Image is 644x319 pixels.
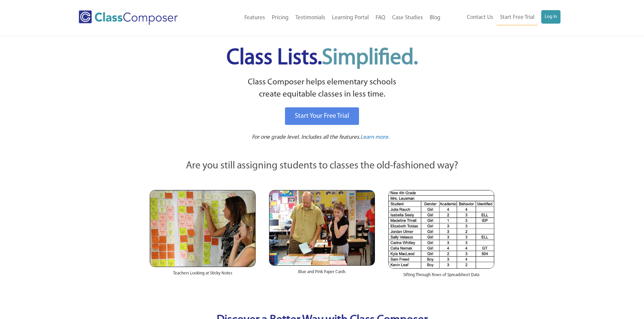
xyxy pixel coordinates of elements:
a: Testimonials [292,10,329,25]
a: Start Your Free Trial [285,107,359,125]
a: Pricing [268,10,292,25]
span: Class Lists. [226,47,418,69]
a: Learning Portal [329,10,372,25]
img: Spreadsheets [388,190,494,269]
span: For one grade level. Includes all the features. [252,134,360,140]
span: Simplified. [322,47,418,69]
nav: Header Menu [206,10,444,25]
img: Teachers Looking at Sticky Notes [150,190,256,267]
a: Case Studies [389,10,426,25]
a: Blog [426,10,444,25]
div: Teachers Looking at Sticky Notes [150,267,256,283]
a: Features [241,10,268,25]
span: Learn more. [360,134,389,140]
nav: Header Menu [444,10,560,25]
a: Learn more. [360,133,389,142]
span: Start Your Free Trial [295,113,349,119]
a: Start Free Trial [497,10,538,25]
p: Are you still assigning students to classes the old-fashioned way? [150,159,495,174]
a: Contact Us [463,10,497,25]
a: Log In [541,10,560,24]
div: Blue and Pink Paper Cards [269,266,375,282]
img: Class Composer [79,10,178,25]
p: Class Composer helps elementary schools create equitable classes in less time. [149,76,496,101]
img: Blue and Pink Paper Cards [269,190,375,265]
div: Sifting Through Rows of Spreadsheet Data [388,269,494,285]
a: FAQ [372,10,389,25]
